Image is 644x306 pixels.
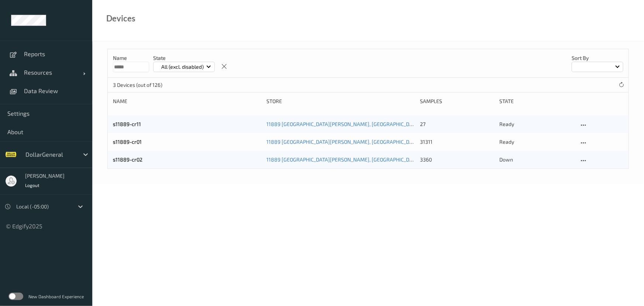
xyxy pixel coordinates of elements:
a: 11889 [GEOGRAPHIC_DATA][PERSON_NAME], [GEOGRAPHIC_DATA] [266,156,420,163]
div: 3360 [420,156,494,163]
p: All (excl. disabled) [159,63,206,71]
a: 11889 [GEOGRAPHIC_DATA][PERSON_NAME], [GEOGRAPHIC_DATA] [266,139,420,145]
a: s11889-cr11 [113,121,141,127]
div: State [499,98,574,105]
div: Store [266,98,415,105]
a: 11889 [GEOGRAPHIC_DATA][PERSON_NAME], [GEOGRAPHIC_DATA] [266,121,420,127]
div: 27 [420,120,494,128]
p: ready [499,120,574,128]
p: down [499,156,574,163]
p: Name [113,54,149,62]
p: Sort by [572,54,623,62]
div: Samples [420,98,494,105]
p: State [153,54,215,62]
div: Devices [106,15,135,22]
p: 3 Devices (out of 126) [113,81,168,89]
a: s11889-cr01 [113,139,142,145]
div: 31311 [420,138,494,146]
div: Name [113,98,261,105]
a: s11889-cr02 [113,156,142,163]
p: ready [499,138,574,146]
